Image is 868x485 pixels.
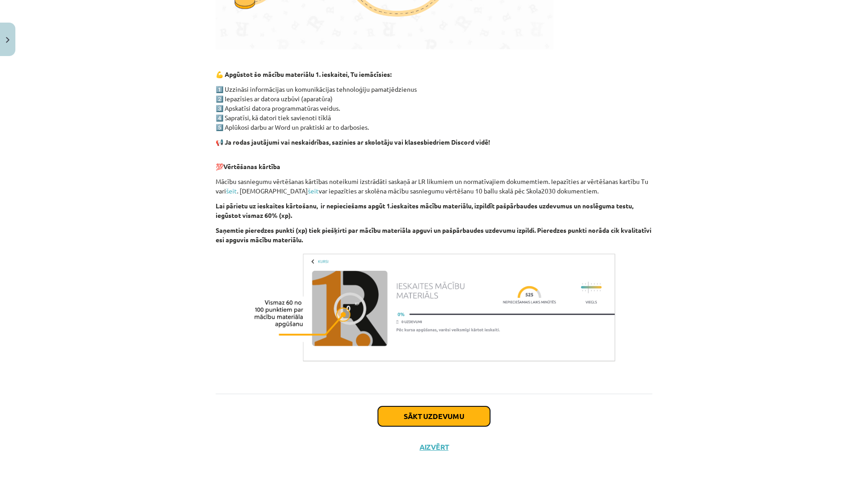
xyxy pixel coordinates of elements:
[308,187,319,195] a: šeit
[216,226,651,244] b: Saņemtie pieredzes punkti (xp) tiek piešķirti par mācību materiāla apguvi un pašpārbaudes uzdevum...
[216,138,490,146] strong: 📢 Ja rodas jautājumi vai neskaidrības, sazinies ar skolotāju vai klasesbiedriem Discord vidē!
[417,443,451,452] button: Aizvērt
[216,70,392,78] strong: 💪 Apgūstot šo mācību materiālu 1. ieskaitei, Tu iemācīsies:
[378,406,490,426] button: Sākt uzdevumu
[223,162,280,170] b: Vērtēšanas kārtība
[216,85,652,132] p: 1️⃣ Uzzināsi informācijas un komunikācijas tehnoloģiju pamatjēdzienus 2️⃣ Iepazīsies ar datora uz...
[6,37,9,43] img: icon-close-lesson-0947bae3869378f0d4975bcd49f059093ad1ed9edebbc8119c70593378902aed.svg
[226,187,237,195] a: šeit
[216,202,633,219] b: Lai pārietu uz ieskaites kārtošanu, ir nepieciešams apgūt 1.ieskaites mācību materiālu, izpildīt ...
[216,152,652,171] p: 💯
[216,177,652,196] p: Mācību sasniegumu vērtēšanas kārtības noteikumi izstrādāti saskaņā ar LR likumiem un normatīvajie...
